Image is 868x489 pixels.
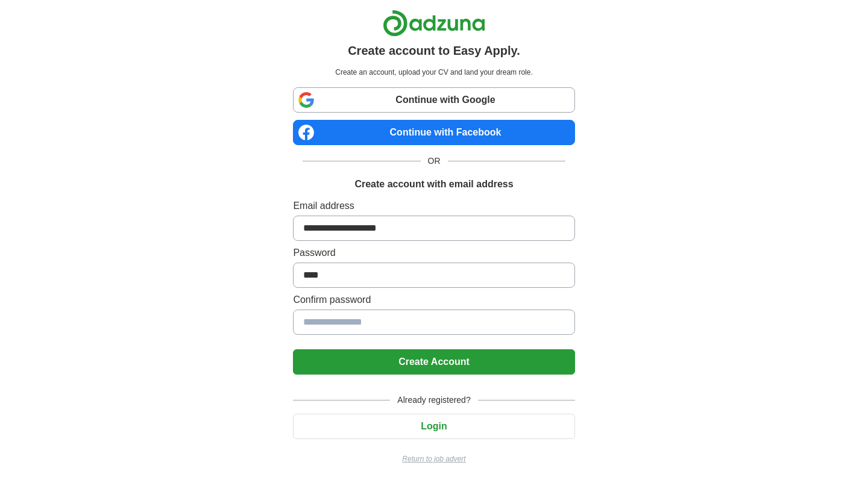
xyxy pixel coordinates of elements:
label: Password [293,246,574,260]
label: Email address [293,199,574,213]
h1: Create account with email address [354,177,513,192]
h1: Create account to Easy Apply. [348,42,520,60]
span: Already registered? [390,394,477,406]
img: Adzuna logo [383,10,485,37]
a: Continue with Facebook [293,120,574,145]
p: Create an account, upload your CV and land your dream role. [295,67,572,78]
label: Confirm password [293,293,574,307]
span: OR [421,155,448,167]
a: Continue with Google [293,87,574,113]
button: Login [293,414,574,439]
a: Return to job advert [293,453,574,464]
a: Login [293,421,574,431]
button: Create Account [293,349,574,375]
